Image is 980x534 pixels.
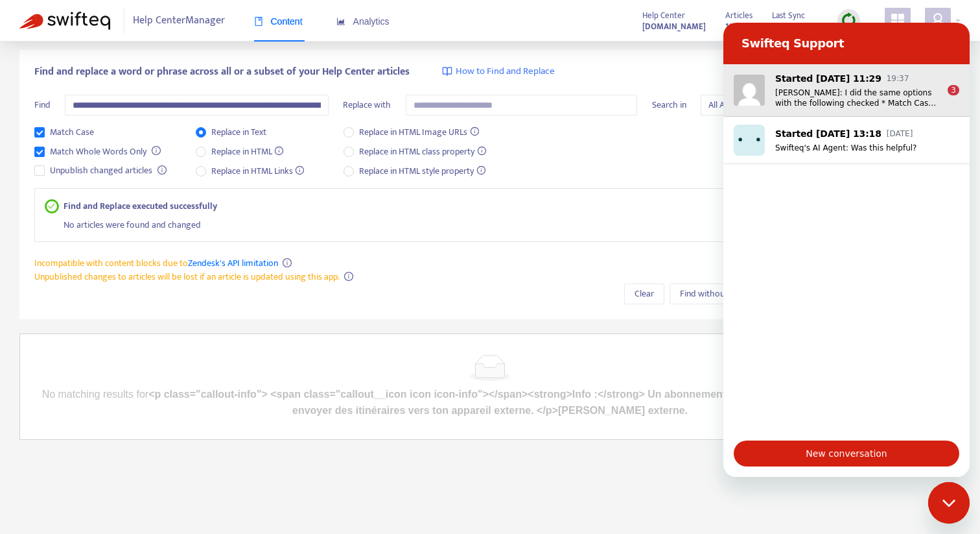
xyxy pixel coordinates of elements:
[354,164,491,178] span: Replace in HTML style property
[206,145,289,159] span: Replace in HTML
[642,8,685,23] span: Help Center
[930,12,946,28] span: user
[456,64,555,79] span: How to Find and Replace
[64,213,936,232] div: No articles were found and changed
[45,125,99,140] span: Match Case
[152,146,161,155] span: info-circle
[45,164,157,178] span: Unpublish changed articles
[890,12,905,28] span: appstore
[642,19,706,34] strong: [DOMAIN_NAME]
[928,482,970,524] iframe: Button to launch messaging window, 3 unread messages
[206,164,310,178] span: Replace in HTML Links
[206,125,272,140] span: Replace in Text
[725,8,752,23] span: Articles
[254,17,263,26] span: book
[19,12,110,30] img: Swifteq
[25,386,955,419] p: No matching results for
[336,16,390,27] span: Analytics
[34,256,278,271] span: Incompatible with content blocks due to
[34,269,340,284] span: Unpublished changes to articles will be lost if an article is updated using this app.
[354,145,491,159] span: Replace in HTML class property
[670,284,777,304] button: Find without Replacing
[723,23,970,477] iframe: Messaging window
[725,19,741,34] strong: 1697
[48,202,55,210] span: check
[772,8,805,23] span: Last Sync
[148,389,938,416] b: <p class="callout-info"> <span class="callout__icon icon icon-info"></span><strong>Info :</strong...
[680,287,767,301] span: Find without Replacing
[642,19,706,34] a: [DOMAIN_NAME]
[336,17,345,26] span: area-chart
[157,165,167,175] span: info-circle
[635,287,654,301] span: Clear
[45,145,152,159] span: Match Whole Words Only
[188,256,278,271] a: Zendesk's API limitation
[652,97,686,112] span: Search in
[34,64,410,80] span: Find and replace a word or phrase across all or a subset of your Help Center articles
[344,272,353,281] span: info-circle
[254,16,303,27] span: Content
[708,95,939,115] span: All Articles, Categories, Sections
[133,8,225,33] span: Help Center Manager
[34,97,51,112] span: Find
[64,199,217,213] strong: Find and Replace executed successfully
[354,125,484,140] span: Replace in HTML Image URLs
[442,66,452,77] img: image-link
[283,258,292,267] span: info-circle
[624,284,664,304] button: Clear
[841,12,857,29] img: sync.dc5367851b00ba804db3.png
[343,97,391,112] span: Replace with
[772,19,818,34] strong: [DATE] 01:33
[442,64,555,79] a: How to Find and Replace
